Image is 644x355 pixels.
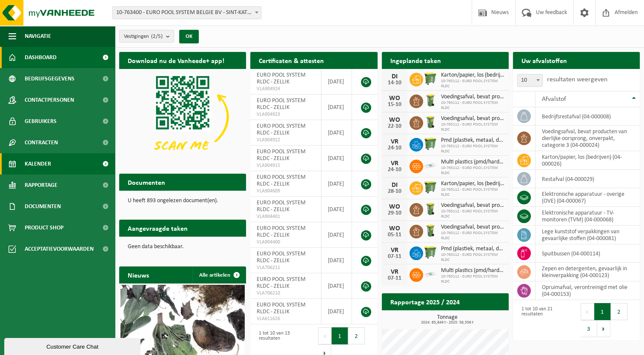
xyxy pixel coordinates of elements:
[611,303,627,320] button: 2
[119,220,196,236] h2: Aangevraagde taken
[348,327,365,344] button: 2
[517,74,543,87] span: 10
[581,320,597,337] button: 3
[423,137,438,151] img: WB-0770-HPE-GN-50
[386,189,403,195] div: 28-10
[321,273,352,299] td: [DATE]
[445,310,508,327] a: Bekijk rapportage
[25,217,63,238] span: Product Shop
[332,327,348,344] button: 1
[386,232,403,238] div: 05-11
[4,336,142,355] iframe: chat widget
[535,263,640,281] td: zepen en detergenten, gevaarlijk in kleinverpakking (04-000123)
[257,149,306,162] span: EURO POOL SYSTEM RLDC - ZELLIK
[382,293,468,310] h2: Rapportage 2025 / 2024
[124,30,163,43] span: Vestigingen
[128,244,238,250] p: Geen data beschikbaar.
[535,207,640,226] td: elektronische apparatuur - TV-monitoren (TVM) (04-000068)
[441,159,504,166] span: Multi plastics (pmd/harde kunststoffen/spanbanden/eps/folie naturel/folie gemeng...
[441,100,504,111] span: 10-765112 - EURO POOL SYSTEM RLDC
[179,30,199,43] button: OK
[423,202,438,216] img: WB-0140-HPE-GN-50
[441,202,504,209] span: Voedingsafval, bevat producten van dierlijke oorsprong, onverpakt, categorie 3
[441,267,504,274] span: Multi plastics (pmd/harde kunststoffen/spanbanden/eps/folie naturel/folie gemeng...
[119,52,233,69] h2: Download nu de Vanheede+ app!
[321,120,352,146] td: [DATE]
[250,52,332,69] h2: Certificaten & attesten
[535,107,640,126] td: bedrijfsrestafval (04-000008)
[386,315,509,325] h3: Tonnage
[386,269,403,275] div: VR
[25,26,51,47] span: Navigatie
[25,68,74,89] span: Bedrijfsgegevens
[441,79,504,89] span: 10-765112 - EURO POOL SYSTEM RLDC
[25,153,51,175] span: Kalender
[423,93,438,108] img: WB-0140-HPE-GN-50
[423,223,438,238] img: WB-0140-HPE-GN-50
[441,224,504,231] span: Voedingsafval, bevat producten van dierlijke oorsprong, onverpakt, categorie 3
[321,248,352,273] td: [DATE]
[441,166,504,176] span: 10-765112 - EURO POOL SYSTEM RLDC
[441,94,504,100] span: Voedingsafval, bevat producten van dierlijke oorsprong, onverpakt, categorie 3
[517,302,572,338] div: 1 tot 10 van 21 resultaten
[25,175,57,196] span: Rapportage
[321,197,352,222] td: [DATE]
[25,89,74,111] span: Contactpersonen
[441,252,504,263] span: 10-765112 - EURO POOL SYSTEM RLDC
[441,137,504,144] span: Pmd (plastiek, metaal, drankkartons) (bedrijven)
[423,267,438,281] img: LP-SK-00500-LPE-16
[386,247,403,254] div: VR
[547,76,607,83] label: resultaten weergeven
[581,303,594,320] button: Previous
[535,244,640,263] td: spuitbussen (04-000114)
[257,97,306,111] span: EURO POOL SYSTEM RLDC - ZELLIK
[257,188,315,195] span: VLA904609
[386,321,509,325] span: 2024: 85,849 t - 2025: 58,558 t
[386,80,403,86] div: 14-10
[257,225,306,238] span: EURO POOL SYSTEM RLDC - ZELLIK
[257,137,315,143] span: VLA904922
[386,167,403,173] div: 24-10
[386,254,403,260] div: 07-11
[423,72,438,86] img: WB-0770-HPE-GN-50
[119,30,174,43] button: Vestigingen(2/5)
[386,145,403,151] div: 24-10
[25,111,57,132] span: Gebruikers
[423,115,438,129] img: WB-0140-HPE-GN-50
[441,274,504,284] span: 10-765112 - EURO POOL SYSTEM RLDC
[535,226,640,244] td: lege kunststof verpakkingen van gevaarlijke stoffen (04-000081)
[386,182,403,189] div: DI
[257,290,315,297] span: VLA706210
[128,198,238,204] p: U heeft 893 ongelezen document(en).
[441,231,504,241] span: 10-765112 - EURO POOL SYSTEM RLDC
[119,69,246,164] img: Download de VHEPlus App
[25,196,61,217] span: Documenten
[257,276,306,289] span: EURO POOL SYSTEM RLDC - ZELLIK
[386,225,403,232] div: WO
[257,200,306,213] span: EURO POOL SYSTEM RLDC - ZELLIK
[113,7,261,19] span: 10-763400 - EURO POOL SYSTEM BELGIE BV - SINT-KATELIJNE-WAVER
[192,266,245,283] a: Alle artikelen
[386,138,403,145] div: VR
[321,94,352,120] td: [DATE]
[257,72,306,85] span: EURO POOL SYSTEM RLDC - ZELLIK
[441,209,504,219] span: 10-765112 - EURO POOL SYSTEM RLDC
[257,162,315,169] span: VLA904915
[382,52,449,69] h2: Ingeplande taken
[441,180,504,187] span: Karton/papier, los (bedrijven)
[597,320,610,337] button: Next
[423,245,438,260] img: WB-0770-HPE-GN-50
[25,238,94,260] span: Acceptatievoorwaarden
[257,123,306,136] span: EURO POOL SYSTEM RLDC - ZELLIK
[25,132,58,153] span: Contracten
[518,74,542,86] span: 10
[386,203,403,210] div: WO
[25,47,57,68] span: Dashboard
[119,174,174,190] h2: Documenten
[119,266,157,283] h2: Nieuws
[441,187,504,198] span: 10-765112 - EURO POOL SYSTEM RLDC
[321,299,352,324] td: [DATE]
[513,52,575,69] h2: Uw afvalstoffen
[318,327,332,344] button: Previous
[257,86,315,92] span: VLA904924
